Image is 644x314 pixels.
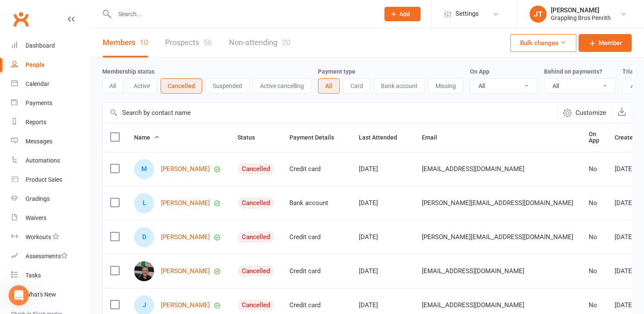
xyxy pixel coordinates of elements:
a: [PERSON_NAME] [161,166,210,173]
span: Name [134,134,160,141]
div: What's New [26,291,56,298]
a: Messages [11,132,90,151]
button: Active cancelling [253,78,311,94]
img: Karmai [134,261,154,281]
a: Workouts [11,228,90,247]
th: On App [581,123,607,152]
button: Payment Details [289,132,343,143]
div: No [589,234,599,241]
div: Was that helpful? [7,87,72,106]
a: Gradings [11,189,90,208]
span: Status [238,134,264,141]
label: Behind on payments? [544,68,602,75]
a: Automations [11,151,90,170]
a: What's New [11,285,90,304]
div: Tasks [26,272,41,279]
label: Membership status [102,68,155,75]
a: Waivers [11,208,90,228]
div: Toby says… [7,219,163,265]
div: Workouts [26,234,51,240]
button: go back [6,3,22,20]
input: Search by contact name [103,103,557,123]
div: Cancelled [238,265,274,277]
div: yes [146,117,157,126]
div: JT [530,6,547,23]
div: You're welcome! I'm here if you have any more questions or need assistance. [7,219,140,246]
input: Search... [112,8,373,20]
label: Payment type [318,68,355,75]
span: Customize [575,108,606,118]
div: Grappling Bros Penrith [551,14,611,22]
button: Gif picker [27,249,34,256]
a: Clubworx [10,9,31,30]
div: Credit card [289,268,343,275]
div: Great! If you have any more questions or need further assistance, feel free to ask. [7,137,140,173]
button: Missing [428,78,463,94]
button: Send a message… [146,245,160,259]
button: Home [149,3,165,20]
div: [PERSON_NAME] [551,6,611,14]
div: No [589,200,599,207]
div: Reports [26,119,46,126]
button: Bank account [374,78,425,94]
div: Gradings [26,195,50,202]
div: [DATE] [359,166,406,173]
div: Great! If you have any more questions or need further assistance, feel free to ask. [14,143,133,168]
a: Non-attending20 [229,28,290,57]
a: Dashboard [11,36,90,55]
div: [DATE] [359,302,406,309]
div: New messages divider [7,212,163,212]
div: Mark [134,159,154,179]
a: Assessments [11,247,90,266]
h1: [PERSON_NAME] [41,8,97,14]
a: Prospects56 [165,28,212,57]
div: No [589,302,599,309]
a: [PERSON_NAME] [161,234,210,241]
button: Bulk changes [510,34,576,52]
button: All [318,78,340,94]
div: [DATE] [359,234,406,241]
a: Product Sales [11,170,90,189]
span: Last Attended [359,134,406,141]
textarea: Message… [7,231,163,245]
a: People [11,55,90,74]
button: Name [134,132,160,143]
button: Email [422,132,447,143]
a: Source reference 144659: [127,74,134,81]
div: Product Sales [26,176,62,183]
span: Email [422,134,447,141]
div: Waivers [26,214,46,221]
a: Member [578,34,632,52]
button: Suspended [206,78,249,94]
a: Reports [11,113,90,132]
button: Cancelled [160,78,202,94]
span: [EMAIL_ADDRESS][DOMAIN_NAME] [422,297,524,313]
div: People [26,61,45,68]
a: Payments [11,94,90,113]
button: Add [384,7,421,21]
span: Add [399,11,410,17]
span: [EMAIL_ADDRESS][DOMAIN_NAME] [422,161,524,177]
button: Status [238,132,264,143]
div: 56 [203,38,212,47]
div: 20 [282,38,290,47]
a: [PERSON_NAME] [161,268,210,275]
div: Jelena says… [7,180,163,205]
div: Assessments [26,253,68,260]
div: Cancelled [238,231,274,243]
div: Jelena says… [7,112,163,138]
label: On App [470,68,489,75]
div: Cancelled [238,197,274,208]
iframe: Intercom live chat [9,285,29,305]
div: Bank account [289,200,343,207]
div: Messages [26,138,52,145]
div: Credit card [289,302,343,309]
div: Automations [26,157,60,164]
div: Cancelled [238,300,274,311]
div: [DATE] [359,268,406,275]
button: Emoji picker [13,249,20,256]
a: Calendar [11,74,90,94]
div: Dakota [134,227,154,247]
button: Card [343,78,370,94]
button: All [102,78,123,94]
